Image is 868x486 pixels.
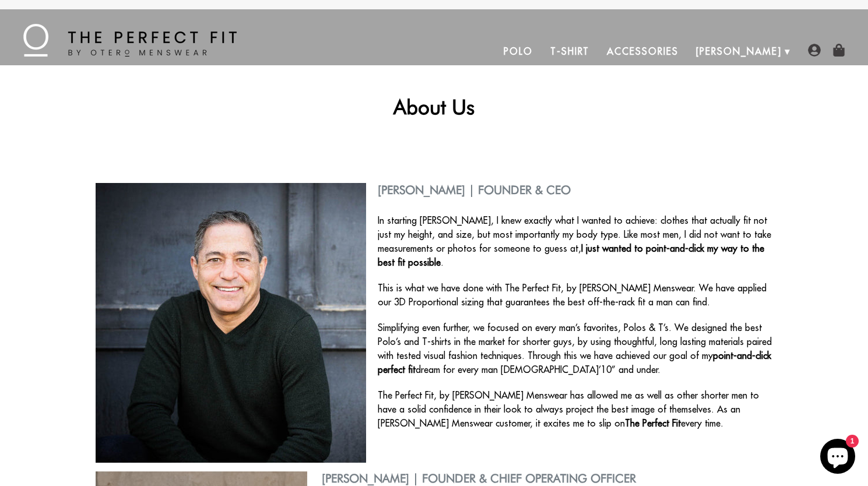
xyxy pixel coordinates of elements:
img: The Perfect Fit - by Otero Menswear - Logo [23,24,237,57]
p: This is what we have done with The Perfect Fit, by [PERSON_NAME] Menswear. We have applied our 3D... [96,281,773,309]
strong: point-and-click my way to the best fit possible [378,242,764,268]
strong: point-and-click [713,350,771,361]
a: [PERSON_NAME] [687,37,790,65]
a: Polo [495,37,542,65]
img: shopping-bag-icon.png [832,44,845,57]
p: In starting [PERSON_NAME], I knew exactly what I wanted to achieve: clothes that actually fit not... [96,213,773,269]
h2: [PERSON_NAME] | Founder & CEO [96,183,773,197]
strong: perfect fit [378,364,416,375]
strong: The Perfect Fit [625,417,681,429]
strong: I just wanted to [581,242,643,254]
img: user-account-icon.png [808,44,821,57]
a: T-Shirt [542,37,598,65]
a: Accessories [598,37,687,65]
img: About CEO Stephen Villanueva [96,183,366,463]
inbox-online-store-chat: Shopify online store chat [817,439,859,477]
h2: [PERSON_NAME] | Founder & Chief Operating Officer [96,471,773,485]
h1: About Us [96,94,773,119]
p: The Perfect Fit, by [PERSON_NAME] Menswear has allowed me as well as other shorter men to have a ... [96,388,773,430]
p: Simplifying even further, we focused on every man’s favorites, Polos & T’s. We designed the best ... [96,321,773,376]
